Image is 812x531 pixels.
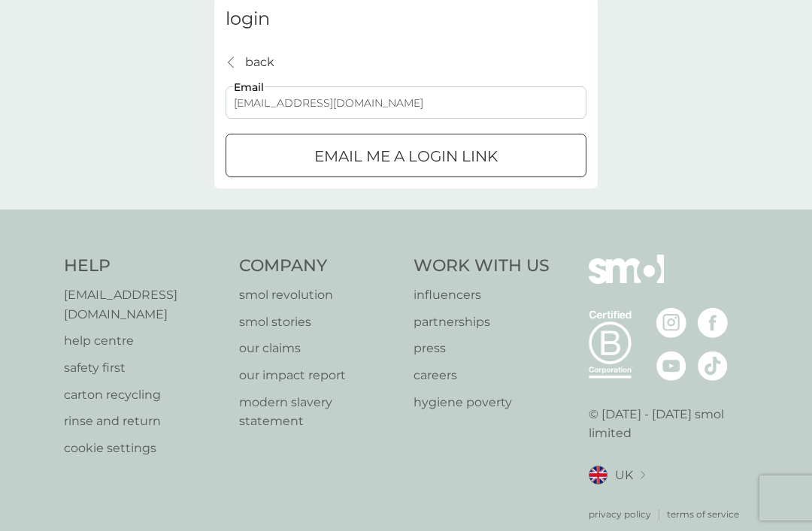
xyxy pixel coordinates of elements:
a: careers [414,366,550,385]
a: influencers [414,285,550,305]
a: terms of service [667,507,739,521]
p: © [DATE] - [DATE] smol limited [589,405,749,443]
img: smol [589,255,664,306]
a: privacy policy [589,507,651,521]
img: visit the smol Facebook page [698,308,728,338]
img: select a new location [641,471,645,479]
a: [EMAIL_ADDRESS][DOMAIN_NAME] [64,285,224,324]
a: partnerships [414,312,550,332]
h3: login [226,8,586,30]
a: hygiene poverty [414,393,550,412]
img: visit the smol Instagram page [656,308,686,338]
a: help centre [64,331,224,351]
img: visit the smol Youtube page [656,351,686,381]
h4: Work With Us [414,255,550,278]
a: press [414,339,550,358]
span: UK [615,466,633,485]
h4: Help [64,255,224,278]
a: modern slavery statement [239,393,399,431]
a: our impact report [239,366,399,385]
img: UK flag [589,466,607,484]
a: our claims [239,339,399,358]
img: visit the smol Tiktok page [698,351,728,381]
button: Email me a login link [226,134,586,177]
h4: Company [239,255,399,278]
a: rinse and return [64,412,224,431]
a: smol stories [239,312,399,332]
a: safety first [64,358,224,378]
p: back [245,53,274,72]
p: Email me a login link [314,144,498,168]
a: cookie settings [64,439,224,458]
a: smol revolution [239,285,399,305]
a: carton recycling [64,385,224,405]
